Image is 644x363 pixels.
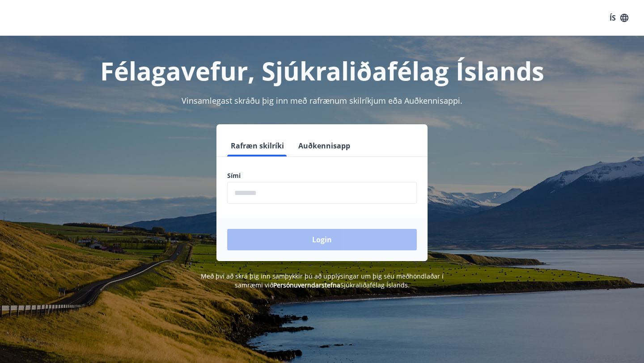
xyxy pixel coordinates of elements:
button: ÍS [605,10,633,26]
a: Persónuverndarstefna [273,281,340,289]
label: Sími [227,171,417,180]
button: Rafræn skilríki [227,135,288,156]
span: Vinsamlegast skráðu þig inn með rafrænum skilríkjum eða Auðkennisappi. [182,95,462,106]
h1: Félagavefur, Sjúkraliðafélag Íslands [11,54,633,88]
span: Með því að skrá þig inn samþykkir þú að upplýsingar um þig séu meðhöndlaðar í samræmi við Sjúkral... [201,272,444,289]
button: Auðkennisapp [295,135,354,156]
